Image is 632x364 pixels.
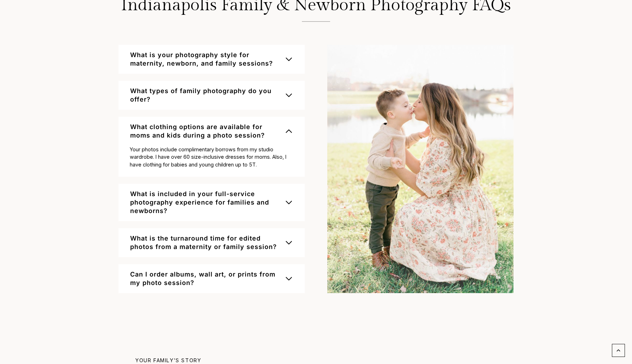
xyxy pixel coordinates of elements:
[612,344,625,357] a: Scroll to top
[130,87,281,104] span: What types of family photography do you offer?
[130,123,281,140] span: What clothing options are available for moms and kids during a photo session?
[119,264,305,293] button: Can I order albums, wall art, or prints from my photo session?
[130,146,293,169] p: Your photos include complimentary borrows from my studio wardrobe. I have over 60 size-inclusive ...
[130,234,281,251] span: What is the turnaround time for edited photos from a maternity or family session?
[130,51,281,68] span: What is your photography style for maternity, newborn, and family sessions?
[119,228,305,257] button: What is the turnaround time for edited photos from a maternity or family session?
[130,190,281,215] span: What is included in your full-service photography experience for families and newborns?
[135,358,310,363] p: Your family’s story
[130,270,281,287] span: Can I order albums, wall art, or prints from my photo session?
[119,81,305,110] button: What types of family photography do you offer?
[119,184,305,221] button: What is included in your full-service photography experience for families and newborns?
[119,117,305,146] button: What clothing options are available for moms and kids during a photo session?
[119,146,305,177] div: What clothing options are available for moms and kids during a photo session?
[119,45,305,74] button: What is your photography style for maternity, newborn, and family sessions?
[327,45,513,293] img: photo of mom and toddler son outdoors in Coxhall Gardens Carmel, Indiana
